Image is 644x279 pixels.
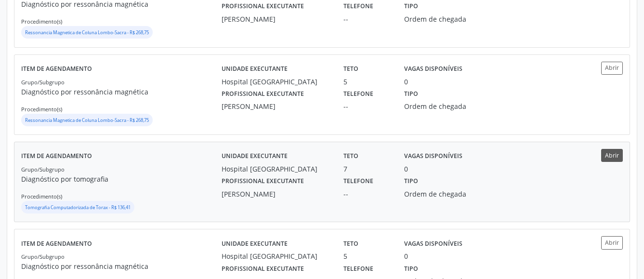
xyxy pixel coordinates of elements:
[404,251,408,261] div: 0
[404,14,482,24] div: Ordem de chegada
[222,174,304,189] label: Profissional executante
[404,149,462,164] label: Vagas disponíveis
[222,101,329,111] div: [PERSON_NAME]
[343,164,391,174] div: 7
[25,29,149,36] small: Ressonancia Magnetica de Coluna Lombo-Sacra - R$ 268,75
[21,253,65,260] small: Grupo/Subgrupo
[343,77,391,87] div: 5
[343,87,373,102] label: Telefone
[343,14,391,24] div: --
[404,189,482,199] div: Ordem de chegada
[343,261,373,276] label: Telefone
[21,106,62,113] small: Procedimento(s)
[21,87,222,97] p: Diagnóstico por ressonância magnética
[222,62,288,77] label: Unidade executante
[404,77,408,87] div: 0
[21,149,92,164] label: Item de agendamento
[343,149,358,164] label: Teto
[21,79,65,86] small: Grupo/Subgrupo
[343,251,391,261] div: 5
[222,164,329,174] div: Hospital [GEOGRAPHIC_DATA]
[343,189,391,199] div: --
[601,149,623,162] button: Abrir
[222,149,288,164] label: Unidade executante
[404,101,482,111] div: Ordem de chegada
[404,62,462,77] label: Vagas disponíveis
[404,174,418,189] label: Tipo
[222,189,329,199] div: [PERSON_NAME]
[21,62,92,77] label: Item de agendamento
[601,236,623,249] button: Abrir
[343,174,373,189] label: Telefone
[21,193,62,200] small: Procedimento(s)
[222,14,329,24] div: [PERSON_NAME]
[404,261,418,276] label: Tipo
[222,77,329,87] div: Hospital [GEOGRAPHIC_DATA]
[21,236,92,251] label: Item de agendamento
[222,236,288,251] label: Unidade executante
[21,166,65,173] small: Grupo/Subgrupo
[404,236,462,251] label: Vagas disponíveis
[222,87,304,102] label: Profissional executante
[343,101,391,111] div: --
[343,236,358,251] label: Teto
[25,204,131,211] small: Tomografia Computadorizada de Torax - R$ 136,41
[601,62,623,75] button: Abrir
[21,261,222,271] p: Diagnóstico por ressonância magnética
[343,62,358,77] label: Teto
[21,174,222,184] p: Diagnóstico por tomografia
[404,164,408,174] div: 0
[25,117,149,123] small: Ressonancia Magnetica de Coluna Lombo-Sacra - R$ 268,75
[21,18,62,25] small: Procedimento(s)
[222,261,304,276] label: Profissional executante
[404,87,418,102] label: Tipo
[222,251,329,261] div: Hospital [GEOGRAPHIC_DATA]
